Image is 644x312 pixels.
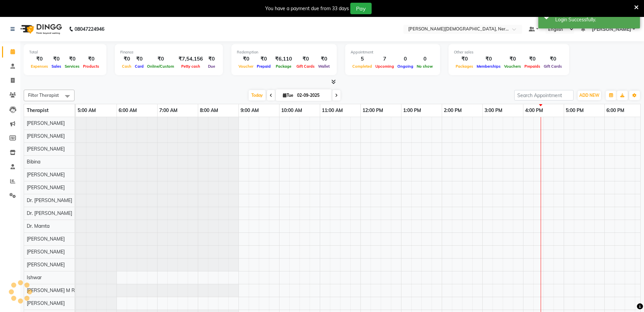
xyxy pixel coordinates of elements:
span: Vouchers [502,64,523,69]
span: No show [415,64,435,69]
span: Online/Custom [145,64,176,69]
span: Upcoming [374,64,396,69]
div: Total [29,49,101,55]
span: Tue [281,93,295,98]
div: ₹0 [206,55,217,63]
span: Ongoing [396,64,415,69]
div: ₹0 [63,55,81,63]
span: Package [274,64,293,69]
span: Products [81,64,101,69]
div: ₹0 [316,55,331,63]
div: ₹0 [120,55,133,63]
div: 5 [351,55,374,63]
a: 3:00 PM [483,106,504,115]
div: ₹0 [542,55,564,63]
span: [PERSON_NAME] [592,26,631,33]
span: Expenses [29,64,50,69]
span: [PERSON_NAME] [27,120,65,126]
span: [PERSON_NAME] [27,262,65,268]
span: Services [63,64,81,69]
a: 6:00 AM [117,106,139,115]
div: ₹0 [133,55,145,63]
div: ₹0 [29,55,50,63]
span: Prepaid [255,64,272,69]
div: ₹0 [295,55,316,63]
div: ₹0 [237,55,255,63]
div: Redemption [237,49,331,55]
a: 9:00 AM [239,106,261,115]
span: Filter Therapist [28,92,59,98]
span: Gift Cards [542,64,564,69]
span: [PERSON_NAME] M R [27,287,75,293]
div: ₹0 [502,55,523,63]
button: ADD NEW [578,91,601,100]
div: 7 [374,55,396,63]
span: Petty cash [180,64,202,69]
span: Dr. [PERSON_NAME] [27,210,72,216]
a: 10:00 AM [279,106,304,115]
a: 8:00 AM [198,106,220,115]
span: Today [249,90,266,101]
span: Sales [50,64,63,69]
span: Bibina [27,159,40,165]
div: ₹7,54,156 [176,55,206,63]
div: ₹0 [454,55,475,63]
div: ₹0 [145,55,176,63]
span: Ishwar [27,274,42,281]
img: logo [17,20,64,39]
b: 08047224946 [75,20,104,39]
span: Dr. [PERSON_NAME] [27,197,72,203]
a: 7:00 AM [158,106,179,115]
span: Voucher [237,64,255,69]
span: Wallet [316,64,331,69]
span: [PERSON_NAME] [27,300,65,306]
a: 4:00 PM [523,106,545,115]
div: ₹0 [523,55,542,63]
span: ADD NEW [579,93,599,98]
a: 1:00 PM [401,106,423,115]
a: 5:00 AM [76,106,98,115]
span: Prepaids [523,64,542,69]
span: Due [206,64,217,69]
span: [PERSON_NAME] [27,133,65,139]
div: 0 [415,55,435,63]
a: 11:00 AM [320,106,345,115]
span: [PERSON_NAME] [27,184,65,191]
button: Pay [350,3,372,14]
span: Dr. Mamta [27,223,49,229]
div: ₹0 [81,55,101,63]
span: Cash [120,64,133,69]
span: [PERSON_NAME] [27,146,65,152]
div: ₹0 [50,55,63,63]
span: Card [133,64,145,69]
div: ₹0 [255,55,272,63]
div: ₹6,110 [272,55,295,63]
div: Appointment [351,49,435,55]
span: Completed [351,64,374,69]
a: 5:00 PM [564,106,585,115]
input: 2025-09-02 [295,90,329,101]
span: [PERSON_NAME] [27,249,65,255]
a: 6:00 PM [605,106,626,115]
div: ₹0 [475,55,502,63]
div: Finance [120,49,217,55]
span: [PERSON_NAME] [27,172,65,178]
span: Therapist [27,107,48,113]
span: Gift Cards [295,64,316,69]
span: [PERSON_NAME] [27,236,65,242]
div: You have a payment due from 33 days [265,5,349,12]
input: Search Appointment [514,90,574,101]
span: Packages [454,64,475,69]
div: Other sales [454,49,564,55]
a: 12:00 PM [361,106,385,115]
div: 0 [396,55,415,63]
div: Login Successfully. [555,16,635,23]
span: Memberships [475,64,502,69]
a: 2:00 PM [442,106,463,115]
